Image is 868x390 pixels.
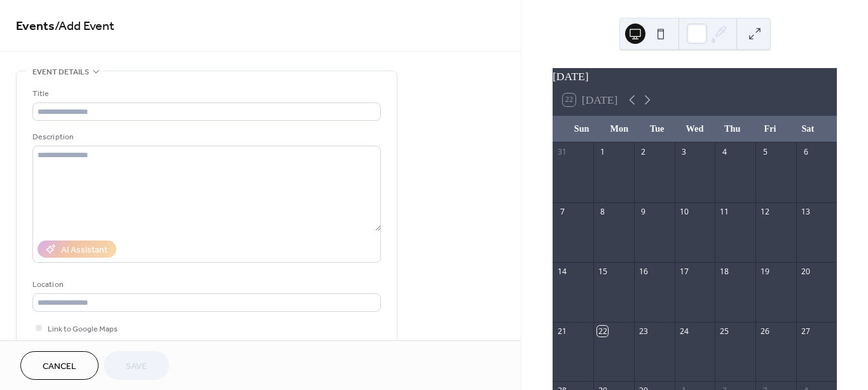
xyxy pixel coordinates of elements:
[597,206,608,217] div: 8
[801,146,811,157] div: 6
[597,326,608,337] div: 22
[719,326,730,337] div: 25
[638,146,649,157] div: 2
[553,68,837,85] div: [DATE]
[48,323,118,336] span: Link to Google Maps
[719,146,730,157] div: 4
[801,266,811,277] div: 20
[679,326,689,337] div: 24
[557,206,568,217] div: 7
[557,146,568,157] div: 31
[32,130,378,144] div: Description
[600,116,638,142] div: Mon
[679,146,689,157] div: 3
[16,14,55,39] a: Events
[43,360,76,373] span: Cancel
[713,116,751,142] div: Thu
[638,116,676,142] div: Tue
[719,206,730,217] div: 11
[32,66,89,79] span: Event details
[32,87,378,101] div: Title
[32,278,378,291] div: Location
[557,326,568,337] div: 21
[801,206,811,217] div: 13
[597,266,608,277] div: 15
[638,206,649,217] div: 9
[676,116,713,142] div: Wed
[760,266,771,277] div: 19
[679,266,689,277] div: 17
[597,146,608,157] div: 1
[638,266,649,277] div: 16
[760,146,771,157] div: 5
[557,266,568,277] div: 14
[638,326,649,337] div: 23
[55,14,114,39] span: / Add Event
[719,266,730,277] div: 18
[679,206,689,217] div: 10
[760,206,771,217] div: 12
[751,116,789,142] div: Fri
[20,351,99,380] button: Cancel
[760,326,771,337] div: 26
[563,116,600,142] div: Sun
[789,116,827,142] div: Sat
[801,326,811,337] div: 27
